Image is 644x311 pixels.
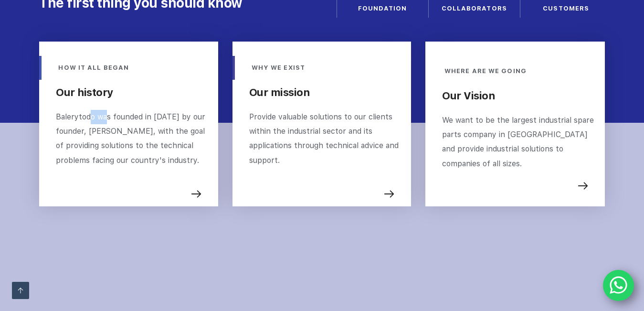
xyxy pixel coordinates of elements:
font: CUSTOMERS [543,5,589,12]
font: Our Vision [442,89,495,102]
font: COLLABORATORS [442,5,507,12]
font: Provide valuable solutions to our clients within the industrial sector and its applications throu... [249,112,401,165]
font: WHERE ARE WE GOING [444,67,527,75]
font: We want to be the largest industrial spare parts company in [GEOGRAPHIC_DATA] and provide industr... [442,116,596,168]
font: WHY WE EXIST [252,64,305,71]
font: HOW IT ALL BEGAN [58,64,129,71]
font: Our history [56,86,113,98]
font: FOUNDATION [358,5,407,12]
font: Our mission [249,86,310,98]
font: Balerytodo was founded in [DATE] by our founder, [PERSON_NAME], with the goal of providing soluti... [56,112,208,165]
a: Go up [12,282,29,299]
a: WhatsApp [603,270,634,301]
